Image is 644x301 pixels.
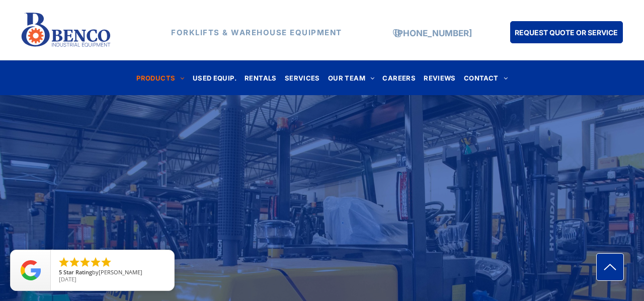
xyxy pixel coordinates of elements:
span: [DATE] [59,275,76,283]
span: REQUEST QUOTE OR SERVICE [515,23,618,42]
span: Star Rating [63,268,92,276]
strong: FORKLIFTS & WAREHOUSE EQUIPMENT [171,28,342,37]
a: CAREERS [378,71,420,85]
a: PRODUCTS [132,71,189,85]
a: REVIEWS [420,71,460,85]
a: REQUEST QUOTE OR SERVICE [510,21,623,43]
a: [PHONE_NUMBER] [394,28,472,38]
span: [PERSON_NAME] [99,268,142,276]
a: RENTALS [240,71,281,85]
li:  [58,256,70,268]
img: Review Rating [21,260,41,280]
li:  [68,256,80,268]
li:  [90,256,102,268]
a: USED EQUIP. [189,71,240,85]
span: by [59,269,166,276]
a: CONTACT [460,71,512,85]
span: 5 [59,268,62,276]
li:  [100,256,112,268]
li:  [79,256,91,268]
a: OUR TEAM [324,71,379,85]
a: SERVICES [281,71,324,85]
